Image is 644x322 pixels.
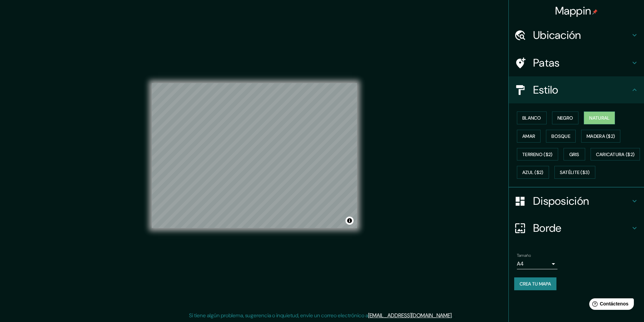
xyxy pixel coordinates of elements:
font: Natural [589,115,610,121]
div: Patas [509,49,644,76]
a: [EMAIL_ADDRESS][DOMAIN_NAME] [368,312,452,319]
div: A4 [517,258,557,269]
div: Borde [509,215,644,242]
font: Madera ($2) [587,133,615,139]
button: Negro [552,112,579,124]
font: Patas [533,56,560,70]
font: Amar [522,133,535,139]
button: Terreno ($2) [517,148,558,161]
font: Crea tu mapa [520,281,551,287]
font: Tamaño [517,253,531,258]
button: Azul ($2) [517,166,549,179]
div: Estilo [509,76,644,103]
font: Satélite ($3) [560,170,590,176]
iframe: Lanzador de widgets de ayuda [584,296,637,315]
font: Mappin [555,4,591,18]
div: Disposición [509,188,644,215]
canvas: Mapa [152,83,357,228]
button: Amar [517,130,541,143]
font: Borde [533,221,562,235]
button: Madera ($2) [581,130,620,143]
button: Bosque [546,130,576,143]
font: A4 [517,260,524,267]
button: Natural [584,112,615,124]
font: Terreno ($2) [522,151,553,157]
font: Disposición [533,194,589,208]
font: Estilo [533,83,558,97]
button: Gris [564,148,585,161]
div: Ubicación [509,22,644,49]
font: Negro [557,115,573,121]
font: Caricatura ($2) [596,151,635,157]
font: Bosque [551,133,570,139]
font: . [454,312,455,319]
font: Blanco [522,115,541,121]
font: . [452,312,453,319]
font: Ubicación [533,28,581,42]
button: Satélite ($3) [554,166,595,179]
font: Gris [569,151,579,157]
font: Si tiene algún problema, sugerencia o inquietud, envíe un correo electrónico a [189,312,368,319]
button: Crea tu mapa [514,277,556,290]
button: Caricatura ($2) [591,148,640,161]
img: pin-icon.png [592,9,598,15]
button: Blanco [517,112,547,124]
font: Azul ($2) [522,170,544,176]
button: Activar o desactivar atribución [345,217,354,225]
font: . [453,312,454,319]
